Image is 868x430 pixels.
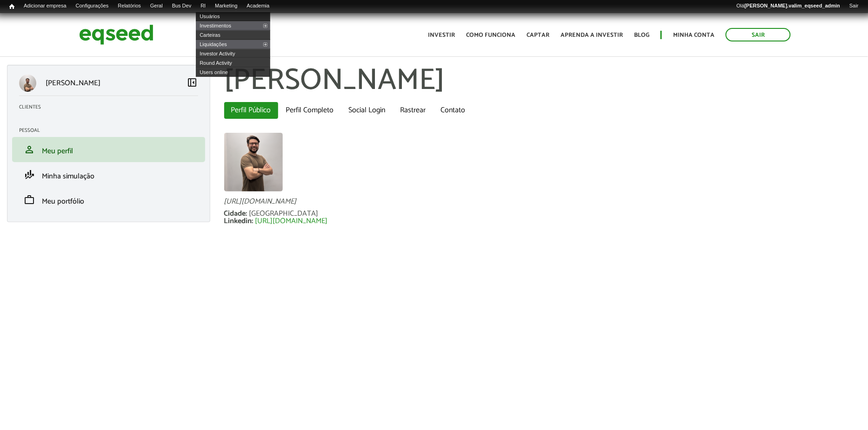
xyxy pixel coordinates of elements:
strong: [PERSON_NAME].valim_eqseed_admin [745,3,841,8]
a: workMeu portfólio [19,194,198,205]
span: Meu perfil [42,145,73,157]
a: Blog [634,32,649,38]
span: work [24,194,35,205]
a: Sair [726,28,791,41]
a: Olá[PERSON_NAME].valim_eqseed_admin [732,2,845,10]
a: Contato [434,102,473,119]
a: Como funciona [466,32,515,38]
a: Configurações [71,2,114,10]
div: Linkedin [224,218,255,225]
a: finance_modeMinha simulação [19,169,198,180]
a: Rastrear [394,102,433,119]
span: : [252,215,254,227]
a: Social Login [342,102,393,119]
span: Meu portfólio [42,195,84,208]
a: Investir [428,32,455,38]
span: Início [9,3,14,10]
a: Geral [146,2,167,10]
a: Academia [242,2,274,10]
a: Perfil Público [224,102,278,119]
h1: [PERSON_NAME] [224,65,861,97]
h2: Pessoal [19,128,205,133]
li: Minha simulação [12,162,205,187]
a: [URL][DOMAIN_NAME] [255,218,328,225]
p: [PERSON_NAME] [46,79,100,88]
div: Cidade [224,210,249,218]
div: [GEOGRAPHIC_DATA] [249,210,319,218]
a: Relatórios [113,2,145,10]
li: Meu portfólio [12,187,205,212]
a: Minha conta [673,32,714,38]
span: Minha simulação [42,170,94,183]
a: Bus Dev [167,2,196,10]
h2: Clientes [19,104,205,110]
a: Sair [845,2,863,10]
span: person [24,144,35,155]
a: Colapsar menu [187,77,198,90]
a: RI [196,2,210,10]
a: Marketing [210,2,242,10]
a: personMeu perfil [19,144,198,155]
span: left_panel_close [187,77,198,88]
a: Perfil Completo [279,102,341,119]
span: : [246,207,247,220]
a: Adicionar empresa [19,2,71,10]
a: Aprenda a investir [561,32,623,38]
div: [URL][DOMAIN_NAME] [224,198,861,205]
img: EqSeed [79,22,154,47]
a: Ver perfil do usuário. [224,133,283,191]
a: Captar [527,32,549,38]
a: Início [5,2,19,11]
a: Usuários [196,12,270,21]
img: Foto de Leonardo Valim [224,133,283,191]
span: finance_mode [24,169,35,180]
li: Meu perfil [12,137,205,162]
